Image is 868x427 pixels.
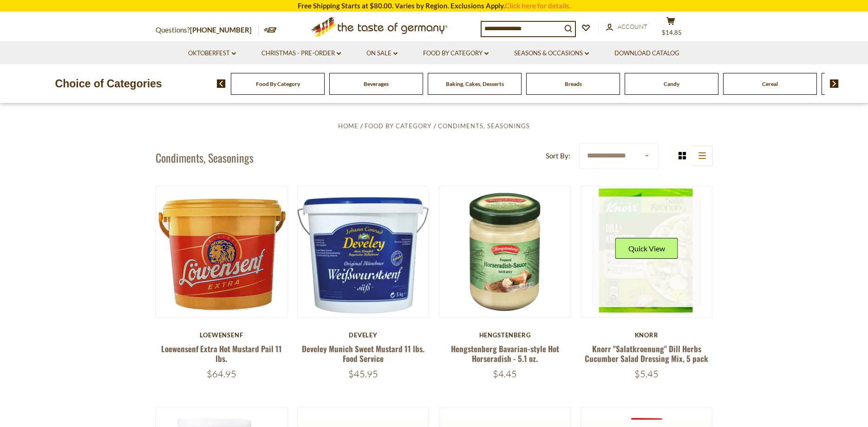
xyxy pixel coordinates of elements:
[156,151,254,164] h1: Condiments, Seasonings
[664,80,679,87] a: Candy
[657,17,685,40] button: $14.85
[615,238,678,259] button: Quick View
[302,343,424,364] a: Develey Munich Sweet Mustard 11 lbs. Food Service
[297,331,430,339] div: Develey
[581,331,713,339] div: Knorr
[546,150,570,162] label: Sort By:
[298,186,429,318] img: Develey Munich Sweet Mustard 11 lbs. Food Service
[439,186,571,318] img: Hengstenberg Bavarian-style Hot Horseradish - 5.1 oz.
[423,48,489,59] a: Food By Category
[514,48,589,59] a: Seasons & Occasions
[156,24,259,36] p: Questions?
[614,48,679,59] a: Download Catalog
[190,26,252,34] a: [PHONE_NUMBER]
[366,48,398,59] a: On Sale
[762,80,778,87] a: Cereal
[618,23,647,30] span: Account
[505,1,571,10] a: Click here for details.
[161,343,282,364] a: Loewensenf Extra Hot Mustard Pail 11 lbs.
[365,122,431,130] a: Food By Category
[446,80,504,87] a: Baking, Cakes, Desserts
[439,331,571,339] div: Hengstenberg
[634,368,659,380] span: $5.45
[585,343,708,364] a: Knorr "Salatkroenung" Dill Herbs Cucumber Salad Dressing Mix, 5 pack
[261,48,341,59] a: Christmas - PRE-ORDER
[438,122,530,130] a: Condiments, Seasonings
[451,343,559,364] a: Hengstenberg Bavarian-style Hot Horseradish - 5.1 oz.
[606,22,647,32] a: Account
[348,368,378,380] span: $45.95
[830,79,839,88] img: next arrow
[217,79,226,88] img: previous arrow
[156,186,287,318] img: Loewensenf Extra Hot Mustard Pail 11 lbs.
[156,331,288,339] div: Loewensenf
[256,80,300,87] a: Food By Category
[188,48,236,59] a: Oktoberfest
[364,80,389,87] a: Beverages
[493,368,517,380] span: $4.45
[565,80,582,87] a: Breads
[581,186,712,318] img: Knorr "Salatkroenung" Dill Herbs Cucumber Salad Dressing Mix, 5 pack
[207,368,236,380] span: $64.95
[662,29,682,36] span: $14.85
[338,122,359,130] a: Home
